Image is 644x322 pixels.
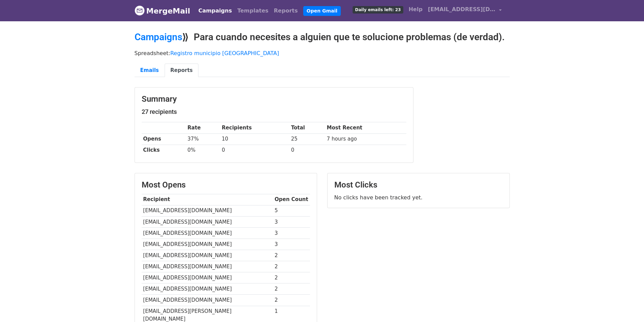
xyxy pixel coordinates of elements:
td: [EMAIL_ADDRESS][DOMAIN_NAME] [142,239,273,250]
td: [EMAIL_ADDRESS][DOMAIN_NAME] [142,205,273,216]
td: 3 [273,216,310,227]
th: Clicks [142,145,186,156]
td: [EMAIL_ADDRESS][DOMAIN_NAME] [142,250,273,261]
td: 3 [273,239,310,250]
h3: Most Clicks [334,180,503,190]
p: No clicks have been tracked yet. [334,194,503,201]
h3: Most Opens [142,180,310,190]
th: Most Recent [325,122,406,133]
td: [EMAIL_ADDRESS][DOMAIN_NAME] [142,283,273,295]
p: Spreadsheet: [135,50,510,57]
a: Reports [165,64,198,77]
td: 2 [273,295,310,306]
td: 2 [273,283,310,295]
a: Registro municipio [GEOGRAPHIC_DATA] [170,50,279,56]
td: 5 [273,205,310,216]
a: [EMAIL_ADDRESS][DOMAIN_NAME] [425,3,504,19]
img: MergeMail logo [135,5,145,16]
td: [EMAIL_ADDRESS][DOMAIN_NAME] [142,261,273,272]
th: Rate [186,122,220,133]
th: Recipient [142,194,273,205]
td: 37% [186,133,220,145]
td: 0 [289,145,325,156]
td: [EMAIL_ADDRESS][DOMAIN_NAME] [142,272,273,283]
td: 10 [220,133,289,145]
a: Daily emails left: 23 [350,3,406,16]
span: [EMAIL_ADDRESS][DOMAIN_NAME] [428,5,496,14]
th: Opens [142,133,186,145]
td: 25 [289,133,325,145]
a: Reports [271,4,301,18]
td: 2 [273,250,310,261]
td: 2 [273,272,310,283]
td: 0 [220,145,289,156]
td: 7 hours ago [325,133,406,145]
td: 0% [186,145,220,156]
a: Emails [135,64,165,77]
a: Campaigns [196,4,235,18]
th: Open Count [273,194,310,205]
td: [EMAIL_ADDRESS][DOMAIN_NAME] [142,216,273,227]
a: Campaigns [135,31,182,43]
td: 2 [273,261,310,272]
td: [EMAIL_ADDRESS][DOMAIN_NAME] [142,227,273,239]
h3: Summary [142,94,406,104]
h2: ⟫ Para cuando necesites a alguien que te solucione problemas (de verdad). [135,31,510,43]
h5: 27 recipients [142,108,406,116]
a: Open Gmail [303,6,341,16]
th: Recipients [220,122,289,133]
a: Templates [235,4,271,18]
th: Total [289,122,325,133]
a: MergeMail [135,4,190,18]
span: Daily emails left: 23 [353,6,403,14]
a: Help [406,3,425,16]
td: 3 [273,227,310,239]
td: [EMAIL_ADDRESS][DOMAIN_NAME] [142,295,273,306]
